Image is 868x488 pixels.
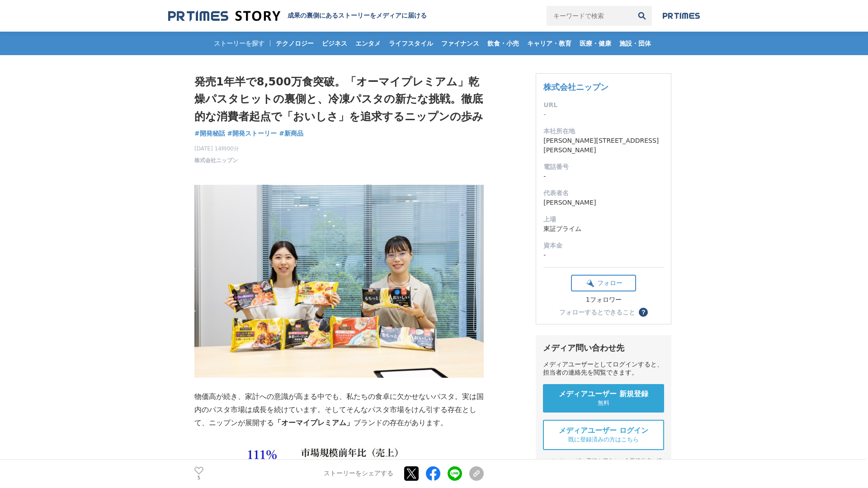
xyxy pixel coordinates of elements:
span: キャリア・教育 [524,39,575,47]
h1: 発売1年半で8,500万食突破。「オーマイプレミアム」乾燥パスタヒットの裏側と、冷凍パスタの新たな挑戦。徹底的な消費者起点で「おいしさ」を追求するニップンの歩み [194,73,484,125]
a: テクノロジー [272,32,317,55]
div: 1フォロワー [571,296,636,304]
a: エンタメ [352,32,384,55]
h2: 成果の裏側にあるストーリーをメディアに届ける [288,12,427,20]
dt: 資本金 [543,241,664,250]
p: ストーリーをシェアする [324,470,393,478]
dd: 東証プライム [543,224,664,234]
dd: [PERSON_NAME][STREET_ADDRESS][PERSON_NAME] [543,136,664,155]
span: エンタメ [352,39,384,47]
a: キャリア・教育 [524,32,575,55]
a: #新商品 [279,129,303,138]
div: メディアユーザーとしてログインすると、担当者の連絡先を閲覧できます。 [543,361,664,377]
span: #新商品 [279,129,303,137]
img: 成果の裏側にあるストーリーをメディアに届ける [168,10,280,22]
dd: - [543,250,664,260]
input: キーワードで検索 [547,6,632,26]
span: ファイナンス [438,39,483,47]
div: フォローするとできること [559,309,635,315]
button: フォロー [571,275,636,291]
a: 成果の裏側にあるストーリーをメディアに届ける 成果の裏側にあるストーリーをメディアに届ける [168,10,427,22]
button: 検索 [632,6,652,26]
span: #開発秘話 [194,129,225,137]
span: 医療・健康 [576,39,615,47]
dd: - [543,110,664,119]
span: ？ [640,309,646,315]
a: 施設・団体 [616,32,655,55]
span: #開発ストーリー [227,129,277,137]
a: メディアユーザー ログイン 既に登録済みの方はこちら [543,420,664,450]
dd: [PERSON_NAME] [543,198,664,207]
dt: 電話番号 [543,162,664,172]
span: 既に登録済みの方はこちら [568,436,639,444]
a: 医療・健康 [576,32,615,55]
span: [DATE] 14時00分 [194,145,239,153]
dt: URL [543,100,664,110]
span: 飲食・小売 [484,39,523,47]
div: メディア問い合わせ先 [543,343,664,353]
img: prtimes [663,12,700,19]
span: ビジネス [318,39,351,47]
a: ビジネス [318,32,351,55]
span: 施設・団体 [616,39,655,47]
span: メディアユーザー ログイン [559,426,648,436]
p: 5 [194,476,203,480]
a: ライフスタイル [385,32,437,55]
a: 株式会社ニップン [543,82,609,92]
a: 飲食・小売 [484,32,523,55]
dt: 上場 [543,215,664,224]
p: 物価高が続き、家計への意識が高まる中でも、私たちの食卓に欠かせないパスタ。実は国内のパスタ市場は成長を続けています。そしてそんなパスタ市場をけん引する存在として、ニップンが展開する ブランドの存... [194,390,484,429]
dd: - [543,172,664,181]
dt: 代表者名 [543,188,664,198]
a: ファイナンス [438,32,483,55]
img: thumbnail_883a2a00-8df8-11f0-9da8-59b7d492b719.jpg [194,185,484,378]
span: メディアユーザー 新規登録 [559,389,648,399]
button: ？ [639,308,648,317]
a: #開発ストーリー [227,129,277,138]
a: #開発秘話 [194,129,225,138]
a: メディアユーザー 新規登録 無料 [543,384,664,413]
dt: 本社所在地 [543,127,664,136]
span: ライフスタイル [385,39,437,47]
span: 無料 [598,399,609,407]
a: 株式会社ニップン [194,156,238,164]
span: テクノロジー [272,39,317,47]
strong: 「オーマイプレミアム」 [274,419,354,427]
